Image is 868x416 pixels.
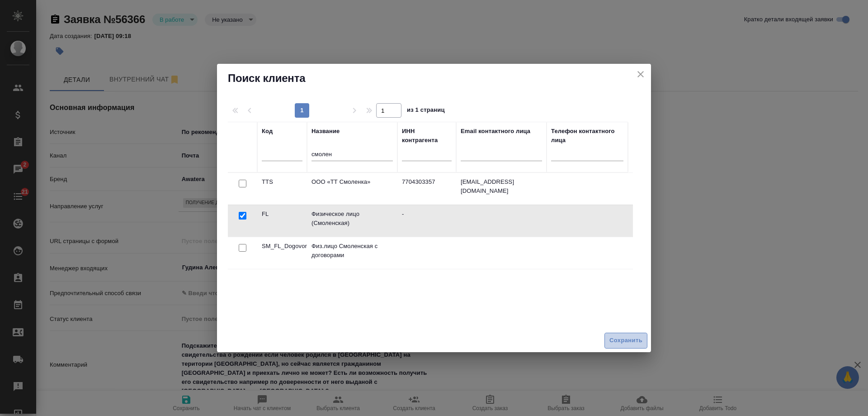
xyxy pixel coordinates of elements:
[461,127,530,136] div: Email контактного лица
[551,127,623,145] div: Телефон контактного лица
[634,67,647,81] button: close
[397,173,456,205] td: 7704303357
[397,205,456,237] td: -
[257,237,307,269] td: SM_FL_Dogovory
[407,105,445,118] span: из 1 страниц
[311,127,340,136] div: Название
[311,242,393,260] p: Физ.лицо Смоленская с договорами
[228,71,640,86] h2: Поиск клиента
[262,127,273,136] div: Код
[609,335,642,346] span: Сохранить
[604,333,647,349] button: Сохранить
[461,177,542,196] p: [EMAIL_ADDRESS][DOMAIN_NAME]
[402,127,452,145] div: ИНН контрагента
[311,210,393,228] p: Физическое лицо (Смоленская)
[257,205,307,237] td: FL
[257,173,307,205] td: TTS
[311,177,393,186] p: ООО «ТТ Смоленка»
